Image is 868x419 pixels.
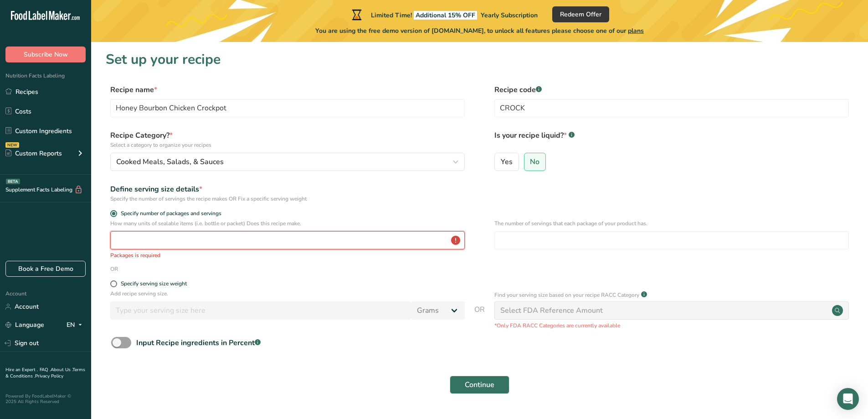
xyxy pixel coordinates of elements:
[35,373,63,379] a: Privacy Policy
[837,388,859,410] div: Open Intercom Messenger
[67,320,86,331] div: EN
[110,84,465,95] label: Recipe name
[110,290,465,298] p: Add recipe serving size.
[110,301,411,320] input: Type your serving size here
[110,130,465,149] label: Recipe Category?
[494,291,639,299] p: Find your serving size based on your recipe RACC Category
[5,393,86,404] div: Powered By FoodLabelMaker © 2025 All Rights Reserved
[414,11,477,20] span: Additional 15% OFF
[474,304,485,330] span: OR
[6,179,20,184] div: BETA
[110,251,465,259] p: Packages is required
[494,321,849,330] p: *Only FDA RACC Categories are currently available
[5,142,19,148] div: NEW
[465,379,494,390] span: Continue
[110,195,465,203] div: Specify the number of servings the recipe makes OR Fix a specific serving weight
[628,26,644,35] span: plans
[110,265,118,273] div: OR
[110,141,465,149] p: Select a category to organize your recipes
[24,50,68,59] span: Subscribe Now
[494,84,849,95] label: Recipe code
[136,337,261,348] div: Input Recipe ingredients in Percent
[121,280,187,287] div: Specify serving size weight
[350,9,538,20] div: Limited Time!
[106,49,853,70] h1: Set up your recipe
[5,317,44,333] a: Language
[110,99,465,117] input: Type your recipe name here
[494,99,849,117] input: Type your recipe code here
[450,376,509,394] button: Continue
[5,47,86,62] button: Subscribe Now
[116,156,224,167] span: Cooked Meals, Salads, & Sauces
[552,6,609,22] button: Redeem Offer
[51,367,72,373] a: About Us .
[494,219,849,228] p: The number of servings that each package of your product has.
[494,130,849,149] label: Is your recipe liquid?
[500,305,603,316] div: Select FDA Reference Amount
[560,10,601,19] span: Redeem Offer
[5,367,38,373] a: Hire an Expert .
[315,26,644,36] span: You are using the free demo version of [DOMAIN_NAME], to unlock all features please choose one of...
[110,219,465,228] p: How many units of sealable items (i.e. bottle or packet) Does this recipe make.
[5,149,62,158] div: Custom Reports
[40,367,51,373] a: FAQ .
[501,157,513,166] span: Yes
[110,153,465,171] button: Cooked Meals, Salads, & Sauces
[5,367,85,379] a: Terms & Conditions .
[530,157,539,166] span: No
[110,184,465,195] div: Define serving size details
[117,210,221,217] span: Specify number of packages and servings
[481,11,538,20] span: Yearly Subscription
[5,261,86,277] a: Book a Free Demo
